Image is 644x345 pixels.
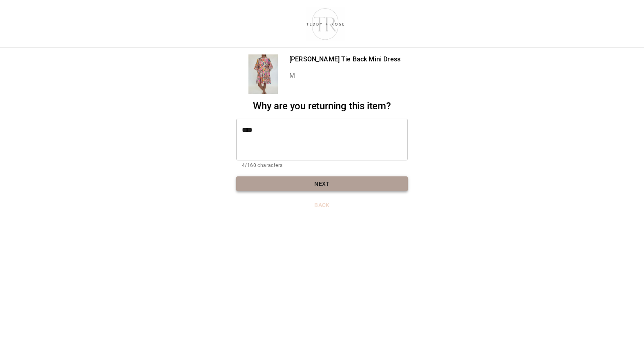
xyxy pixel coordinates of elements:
h2: Why are you returning this item? [236,100,408,112]
button: Back [236,198,408,213]
p: 4/160 characters [242,162,402,170]
img: shop-teddyrose.myshopify.com-d93983e8-e25b-478f-b32e-9430bef33fdd [302,6,349,41]
button: Next [236,176,408,192]
p: M [289,71,400,81]
p: [PERSON_NAME] Tie Back Mini Dress [289,54,400,64]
